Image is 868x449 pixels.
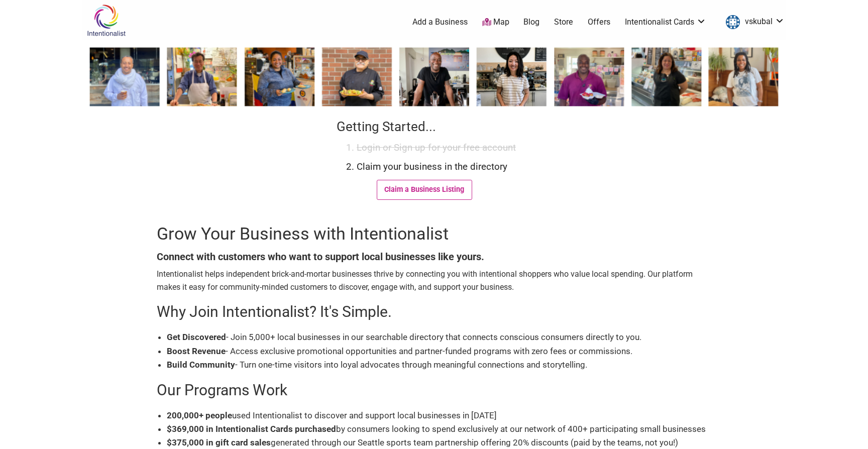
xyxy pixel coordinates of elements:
b: $375,000 in gift card sales [167,437,271,447]
b: Connect with customers who want to support local businesses like yours. [157,251,484,263]
b: 200,000+ people [167,410,232,420]
a: Store [554,17,573,28]
b: Boost Revenue [167,346,226,356]
b: Get Discovered [167,332,226,342]
h3: Getting Started... [337,118,531,136]
li: - Join 5,000+ local businesses in our searchable directory that connects conscious consumers dire... [167,330,711,344]
li: Login or Sign up for your free account [357,141,527,156]
li: - Access exclusive promotional opportunities and partner-funded programs with zero fees or commis... [167,345,711,358]
li: used Intentionalist to discover and support local businesses in [DATE] [167,409,711,422]
img: Welcome Banner [82,40,786,114]
li: - Turn one-time visitors into loyal advocates through meaningful connections and storytelling. [167,358,711,372]
a: vskubal [721,13,785,31]
b: $369,000 in Intentionalist Cards purchased [167,424,336,434]
li: by consumers looking to spend exclusively at our network of 400+ participating small businesses [167,422,711,436]
a: Intentionalist Cards [625,17,706,28]
h1: Grow Your Business with Intentionalist [157,222,711,246]
img: Intentionalist [82,4,130,37]
a: Claim a Business Listing [377,180,472,200]
p: Intentionalist helps independent brick-and-mortar businesses thrive by connecting you with intent... [157,268,711,293]
a: Add a Business [412,17,468,28]
h2: Our Programs Work [157,380,711,401]
li: Claim your business in the directory [357,160,527,210]
h2: Why Join Intentionalist? It's Simple. [157,301,711,322]
b: Build Community [167,360,235,370]
a: Map [482,17,509,28]
a: Offers [588,17,610,28]
a: Blog [523,17,539,28]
